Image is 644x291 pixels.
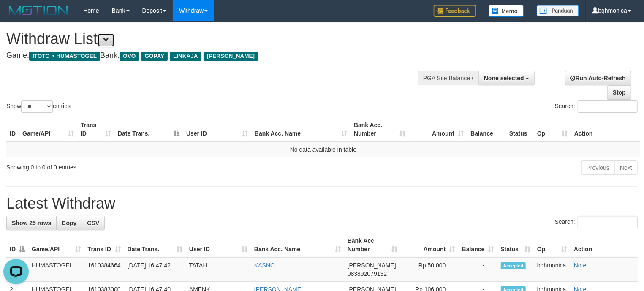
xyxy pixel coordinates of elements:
[459,233,497,257] th: Balance: activate to sort column ascending
[607,85,631,100] a: Stop
[28,257,84,282] td: HUMASTOGEL
[581,160,615,175] a: Previous
[6,117,19,141] th: ID
[614,160,638,175] a: Next
[6,30,421,47] h1: Withdraw List
[489,5,524,17] img: Button%20Memo.svg
[467,117,506,141] th: Balance
[19,117,77,141] th: Game/API: activate to sort column ascending
[141,52,168,61] span: GOPAY
[3,3,29,29] button: Open LiveChat chat widget
[21,100,53,113] select: Showentries
[459,257,497,282] td: -
[124,233,186,257] th: Date Trans.: activate to sort column ascending
[170,52,201,61] span: LINKAJA
[62,220,76,226] span: Copy
[124,257,186,282] td: [DATE] 16:47:42
[28,233,84,257] th: Game/API: activate to sort column ascending
[82,216,105,230] a: CSV
[186,257,251,282] td: TATAH
[251,117,351,141] th: Bank Acc. Name: activate to sort column ascending
[534,257,571,282] td: bqhmonica
[12,220,51,226] span: Show 25 rows
[574,262,587,269] a: Note
[409,117,467,141] th: Amount: activate to sort column ascending
[344,233,401,257] th: Bank Acc. Number: activate to sort column ascending
[6,216,57,230] a: Show 25 rows
[501,262,526,269] span: Accepted
[6,141,640,157] td: No data available in table
[578,100,638,113] input: Search:
[506,117,534,141] th: Status
[186,233,251,257] th: User ID: activate to sort column ascending
[401,257,459,282] td: Rp 50,000
[401,233,459,257] th: Amount: activate to sort column ascending
[418,71,478,85] div: PGA Site Balance /
[6,233,28,257] th: ID: activate to sort column descending
[351,117,409,141] th: Bank Acc. Number: activate to sort column ascending
[87,220,99,226] span: CSV
[555,100,638,113] label: Search:
[348,262,396,269] span: [PERSON_NAME]
[6,52,421,60] h4: Game: Bank:
[534,117,571,141] th: Op: activate to sort column ascending
[204,52,258,61] span: [PERSON_NAME]
[77,117,114,141] th: Trans ID: activate to sort column ascending
[254,262,275,269] a: KASNO
[534,233,571,257] th: Op: activate to sort column ascending
[183,117,251,141] th: User ID: activate to sort column ascending
[6,160,262,171] div: Showing 0 to 0 of 0 entries
[484,75,524,82] span: None selected
[29,52,100,61] span: ITOTO > HUMASTOGEL
[251,233,344,257] th: Bank Acc. Name: activate to sort column ascending
[497,233,534,257] th: Status: activate to sort column ascending
[114,117,183,141] th: Date Trans.: activate to sort column descending
[6,4,71,17] img: MOTION_logo.png
[56,216,82,230] a: Copy
[348,270,387,277] span: Copy 083892079132 to clipboard
[478,71,535,85] button: None selected
[565,71,631,85] a: Run Auto-Refresh
[537,5,579,16] img: panduan.png
[578,216,638,228] input: Search:
[555,216,638,228] label: Search:
[6,100,71,113] label: Show entries
[571,233,638,257] th: Action
[6,195,638,212] h1: Latest Withdraw
[571,117,640,141] th: Action
[120,52,139,61] span: OVO
[84,233,124,257] th: Trans ID: activate to sort column ascending
[434,5,476,17] img: Feedback.jpg
[84,257,124,282] td: 1610384664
